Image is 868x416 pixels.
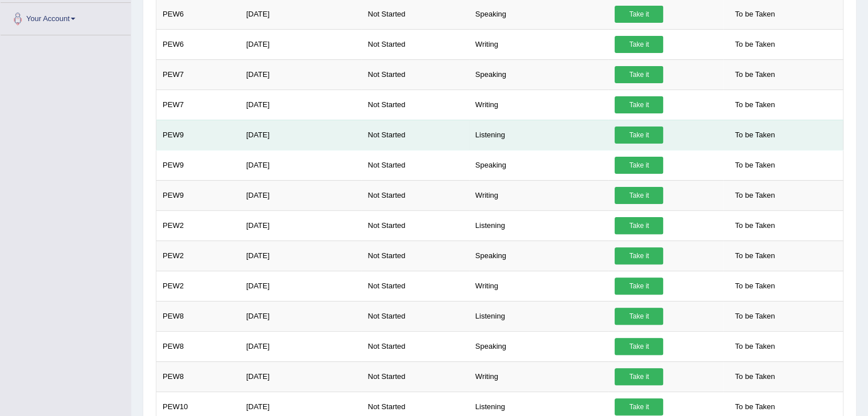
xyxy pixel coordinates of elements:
[361,361,469,391] td: Not Started
[615,6,663,23] a: Take it
[729,127,781,144] span: To be Taken
[729,217,781,234] span: To be Taken
[240,120,361,150] td: [DATE]
[469,59,609,89] td: Speaking
[156,271,240,301] td: PEW2
[156,240,240,271] td: PEW2
[240,331,361,361] td: [DATE]
[240,180,361,210] td: [DATE]
[156,29,240,59] td: PEW6
[156,59,240,89] td: PEW7
[240,210,361,240] td: [DATE]
[361,29,469,59] td: Not Started
[615,217,663,234] a: Take it
[156,301,240,331] td: PEW8
[156,331,240,361] td: PEW8
[361,150,469,180] td: Not Started
[240,150,361,180] td: [DATE]
[156,180,240,210] td: PEW9
[615,398,663,415] a: Take it
[156,361,240,391] td: PEW8
[729,157,781,174] span: To be Taken
[156,210,240,240] td: PEW2
[615,36,663,53] a: Take it
[469,29,609,59] td: Writing
[729,96,781,113] span: To be Taken
[469,89,609,120] td: Writing
[361,89,469,120] td: Not Started
[615,247,663,264] a: Take it
[469,361,609,391] td: Writing
[469,331,609,361] td: Speaking
[156,120,240,150] td: PEW9
[615,187,663,204] a: Take it
[1,3,131,31] a: Your Account
[729,36,781,53] span: To be Taken
[240,29,361,59] td: [DATE]
[469,120,609,150] td: Listening
[615,278,663,295] a: Take it
[240,89,361,120] td: [DATE]
[469,180,609,210] td: Writing
[729,398,781,415] span: To be Taken
[615,127,663,144] a: Take it
[729,368,781,385] span: To be Taken
[240,361,361,391] td: [DATE]
[469,240,609,271] td: Speaking
[729,338,781,355] span: To be Taken
[729,66,781,83] span: To be Taken
[240,240,361,271] td: [DATE]
[729,308,781,325] span: To be Taken
[469,150,609,180] td: Speaking
[615,66,663,83] a: Take it
[361,180,469,210] td: Not Started
[615,308,663,325] a: Take it
[156,89,240,120] td: PEW7
[361,59,469,89] td: Not Started
[615,338,663,355] a: Take it
[729,187,781,204] span: To be Taken
[615,157,663,174] a: Take it
[361,120,469,150] td: Not Started
[729,247,781,264] span: To be Taken
[361,301,469,331] td: Not Started
[240,59,361,89] td: [DATE]
[156,150,240,180] td: PEW9
[615,96,663,113] a: Take it
[361,331,469,361] td: Not Started
[615,368,663,385] a: Take it
[469,301,609,331] td: Listening
[729,278,781,295] span: To be Taken
[729,6,781,23] span: To be Taken
[240,301,361,331] td: [DATE]
[361,240,469,271] td: Not Started
[469,210,609,240] td: Listening
[361,210,469,240] td: Not Started
[361,271,469,301] td: Not Started
[240,271,361,301] td: [DATE]
[469,271,609,301] td: Writing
